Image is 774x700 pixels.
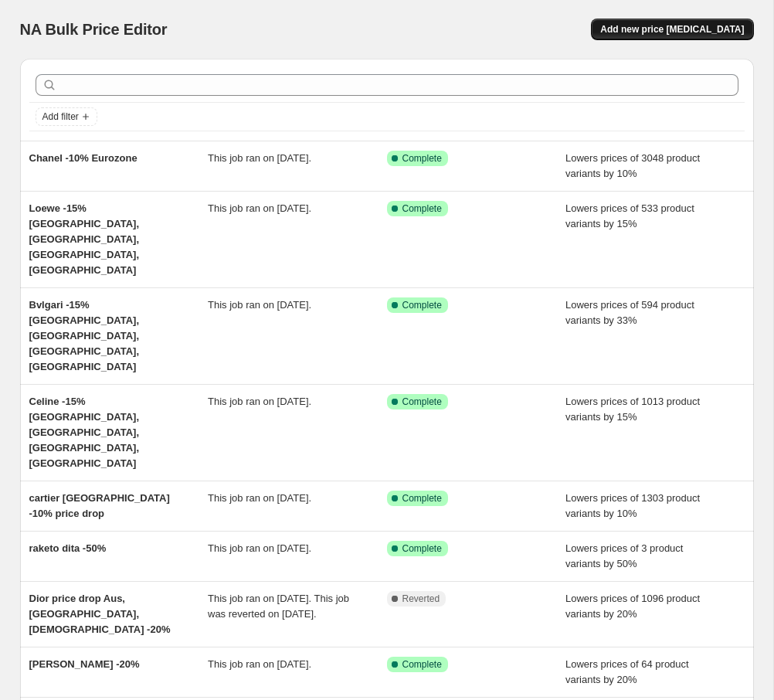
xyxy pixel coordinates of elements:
[208,542,311,554] span: This job ran on [DATE].
[402,202,442,215] span: Complete
[29,658,140,670] span: [PERSON_NAME] -20%
[208,152,311,164] span: This job ran on [DATE].
[208,492,311,504] span: This job ran on [DATE].
[208,396,311,407] span: This job ran on [DATE].
[29,396,140,469] span: Celine -15% [GEOGRAPHIC_DATA], [GEOGRAPHIC_DATA], [GEOGRAPHIC_DATA], [GEOGRAPHIC_DATA]
[591,19,753,40] button: Add new price [MEDICAL_DATA]
[402,593,440,605] span: Reverted
[402,492,442,505] span: Complete
[208,299,311,311] span: This job ran on [DATE].
[29,492,170,519] span: cartier [GEOGRAPHIC_DATA] -10% price drop
[402,542,442,555] span: Complete
[20,21,168,38] span: NA Bulk Price Editor
[565,593,700,620] span: Lowers prices of 1096 product variants by 20%
[565,202,694,229] span: Lowers prices of 533 product variants by 15%
[565,396,700,423] span: Lowers prices of 1013 product variants by 15%
[36,107,97,126] button: Add filter
[29,299,140,372] span: Bvlgari -15% [GEOGRAPHIC_DATA], [GEOGRAPHIC_DATA], [GEOGRAPHIC_DATA], [GEOGRAPHIC_DATA]
[600,23,744,36] span: Add new price [MEDICAL_DATA]
[29,542,107,554] span: raketo dita -50%
[402,658,442,671] span: Complete
[29,593,171,635] span: Dior price drop Aus, [GEOGRAPHIC_DATA], [DEMOGRAPHIC_DATA] -20%
[565,542,683,569] span: Lowers prices of 3 product variants by 50%
[29,152,137,164] span: Chanel -10% Eurozone
[208,658,311,670] span: This job ran on [DATE].
[402,396,442,408] span: Complete
[42,110,79,123] span: Add filter
[565,299,694,326] span: Lowers prices of 594 product variants by 33%
[402,152,442,165] span: Complete
[208,202,311,214] span: This job ran on [DATE].
[565,152,700,179] span: Lowers prices of 3048 product variants by 10%
[565,658,689,685] span: Lowers prices of 64 product variants by 20%
[29,202,140,276] span: Loewe -15% [GEOGRAPHIC_DATA], [GEOGRAPHIC_DATA], [GEOGRAPHIC_DATA], [GEOGRAPHIC_DATA]
[402,299,442,311] span: Complete
[565,492,700,519] span: Lowers prices of 1303 product variants by 10%
[208,593,349,620] span: This job ran on [DATE]. This job was reverted on [DATE].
